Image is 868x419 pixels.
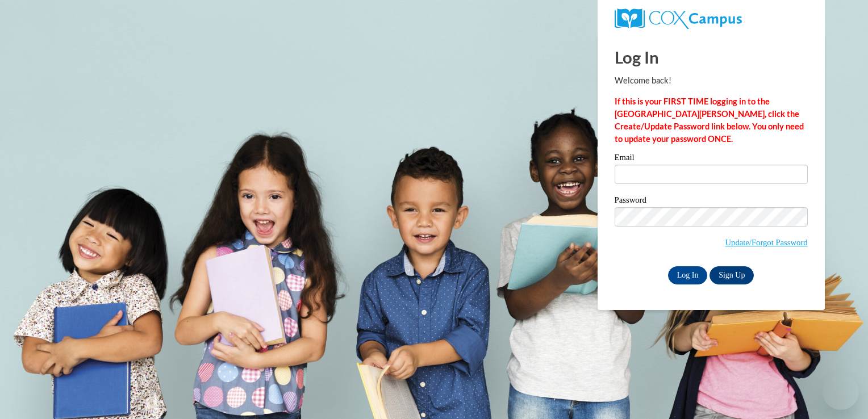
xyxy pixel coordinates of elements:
label: Email [615,153,808,165]
strong: If this is your FIRST TIME logging in to the [GEOGRAPHIC_DATA][PERSON_NAME], click the Create/Upd... [615,97,804,144]
a: Update/Forgot Password [725,238,808,247]
img: COX Campus [615,9,742,29]
label: Password [615,196,808,207]
iframe: Button to launch messaging window [823,374,859,410]
h1: Log In [615,45,808,69]
a: COX Campus [615,9,808,29]
input: Log In [668,266,708,284]
p: Welcome back! [615,74,808,87]
a: Sign Up [710,266,754,284]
